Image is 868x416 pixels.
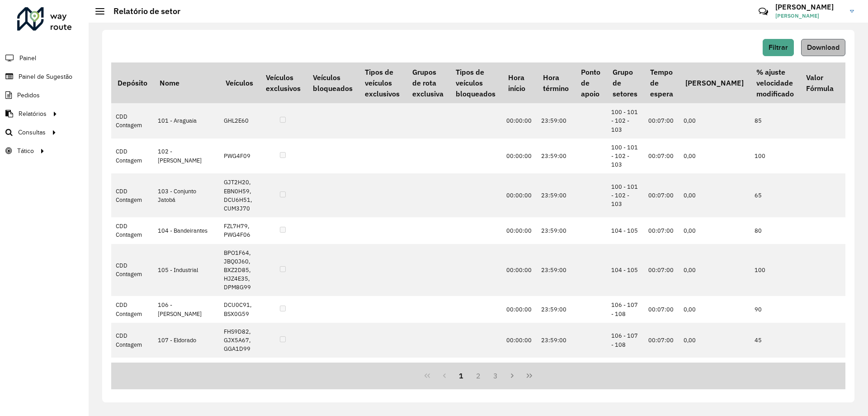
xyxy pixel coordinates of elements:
[754,2,773,21] a: Contato Rápido
[644,358,679,384] td: 00:07:00
[449,62,501,103] th: Tipos de veículos bloqueados
[111,323,153,358] td: CDD Contagem
[775,12,843,20] span: [PERSON_NAME]
[153,358,219,384] td: 108 - Riacho das Pedras
[679,62,750,103] th: [PERSON_NAME]
[537,62,575,103] th: Hora término
[679,103,750,139] td: 0,00
[406,62,449,103] th: Grupos de rota exclusiva
[644,62,679,103] th: Tempo de espera
[502,296,537,322] td: 00:00:00
[521,367,538,384] button: Last Page
[537,358,575,384] td: 23:59:00
[19,72,72,81] span: Painel de Sugestão
[537,173,575,217] td: 23:59:00
[502,358,537,384] td: 00:00:00
[219,244,259,296] td: BPO1F64, JBQ0J60, BXZ2D85, HJZ4E35, DPM8G99
[219,173,259,217] td: GJT2H20, EBN0H59, DCU6H51, CUM3J70
[259,62,307,103] th: Veículos exclusivos
[153,103,219,139] td: 101 - Araguaia
[537,244,575,296] td: 23:59:00
[453,367,470,384] button: 1
[679,217,750,244] td: 0,00
[750,173,800,217] td: 65
[307,62,359,103] th: Veículos bloqueados
[153,173,219,217] td: 103 - Conjunto Jatobá
[111,103,153,139] td: CDD Contagem
[219,62,259,103] th: Veículos
[644,217,679,244] td: 00:07:00
[750,103,800,139] td: 85
[769,43,788,51] span: Filtrar
[17,146,34,156] span: Tático
[807,43,840,51] span: Download
[607,173,644,217] td: 100 - 101 - 102 - 103
[800,62,840,103] th: Valor Fórmula
[487,367,504,384] button: 3
[750,244,800,296] td: 100
[219,103,259,139] td: GHL2E60
[750,62,800,103] th: % ajuste velocidade modificado
[679,296,750,322] td: 0,00
[679,358,750,384] td: 0,00
[607,296,644,322] td: 106 - 107 - 108
[750,358,800,384] td: 75
[153,296,219,322] td: 106 - [PERSON_NAME]
[359,62,406,103] th: Tipos de veículos exclusivos
[219,323,259,358] td: FHS9D82, GJX5A67, GGA1D99
[537,296,575,322] td: 23:59:00
[750,323,800,358] td: 45
[219,139,259,174] td: PWG4F09
[644,103,679,139] td: 00:07:00
[502,139,537,174] td: 00:00:00
[750,217,800,244] td: 80
[679,139,750,174] td: 0,00
[111,296,153,322] td: CDD Contagem
[679,173,750,217] td: 0,00
[153,62,219,103] th: Nome
[219,296,259,322] td: DCU0C91, BSX0G59
[153,139,219,174] td: 102 - [PERSON_NAME]
[537,103,575,139] td: 23:59:00
[502,323,537,358] td: 00:00:00
[644,323,679,358] td: 00:07:00
[775,3,843,11] h3: [PERSON_NAME]
[537,323,575,358] td: 23:59:00
[644,296,679,322] td: 00:07:00
[502,217,537,244] td: 00:00:00
[19,109,47,119] span: Relatórios
[18,128,46,137] span: Consultas
[537,139,575,174] td: 23:59:00
[575,62,606,103] th: Ponto de apoio
[111,217,153,244] td: CDD Contagem
[607,358,644,384] td: 106 - 107 - 108
[219,217,259,244] td: FZL7H79, PWG4F06
[153,244,219,296] td: 105 - Industrial
[679,244,750,296] td: 0,00
[644,244,679,296] td: 00:07:00
[750,139,800,174] td: 100
[607,62,644,103] th: Grupo de setores
[111,244,153,296] td: CDD Contagem
[679,323,750,358] td: 0,00
[502,173,537,217] td: 00:00:00
[504,367,521,384] button: Next Page
[801,39,845,56] button: Download
[153,323,219,358] td: 107 - Eldorado
[607,103,644,139] td: 100 - 101 - 102 - 103
[537,217,575,244] td: 23:59:00
[502,62,537,103] th: Hora início
[111,139,153,174] td: CDD Contagem
[644,139,679,174] td: 00:07:00
[470,367,487,384] button: 2
[607,244,644,296] td: 104 - 105
[763,39,794,56] button: Filtrar
[219,358,259,384] td: DCU0A32
[502,103,537,139] td: 00:00:00
[104,6,180,16] h2: Relatório de setor
[750,296,800,322] td: 90
[502,244,537,296] td: 00:00:00
[607,139,644,174] td: 100 - 101 - 102 - 103
[607,323,644,358] td: 106 - 107 - 108
[17,91,40,100] span: Pedidos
